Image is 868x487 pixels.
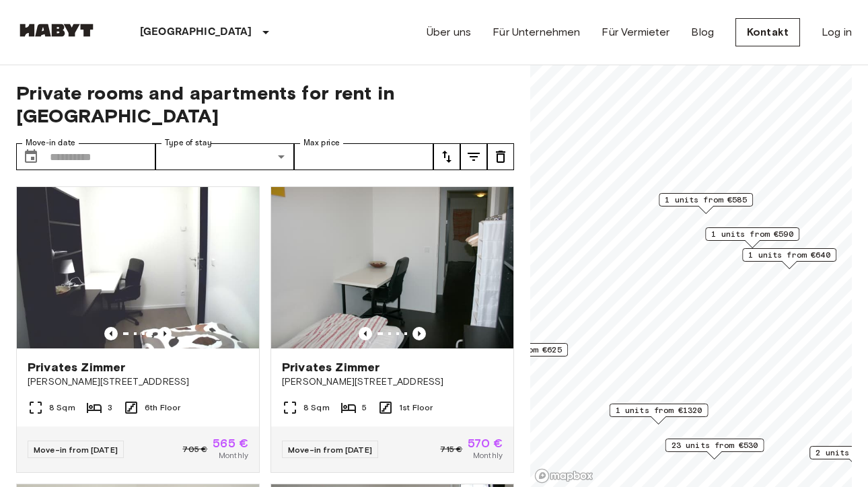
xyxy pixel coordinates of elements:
label: Type of stay [165,137,212,149]
span: [PERSON_NAME][STREET_ADDRESS] [28,375,248,389]
p: [GEOGRAPHIC_DATA] [140,24,252,40]
span: 1 units from €590 [711,228,793,240]
span: [PERSON_NAME][STREET_ADDRESS] [282,375,503,389]
img: Marketing picture of unit DE-01-302-016-03 [17,187,259,348]
button: tune [460,143,487,170]
span: 8 Sqm [303,402,330,414]
a: Über uns [427,24,471,40]
div: Map marker [705,227,799,248]
button: Previous image [158,327,172,340]
div: Map marker [659,193,753,214]
img: Marketing picture of unit DE-01-302-004-03 [271,187,513,348]
a: Für Vermieter [602,24,670,40]
label: Move-in date [26,137,75,149]
span: 570 € [468,437,503,449]
span: 1 units from €640 [748,249,830,261]
a: Marketing picture of unit DE-01-302-016-03Previous imagePrevious imagePrivates Zimmer[PERSON_NAME... [16,186,260,473]
span: 1 units from €585 [665,194,747,206]
div: Map marker [665,439,764,459]
a: Marketing picture of unit DE-01-302-004-03Previous imagePrevious imagePrivates Zimmer[PERSON_NAME... [270,186,514,473]
span: 1 units from €625 [480,344,562,356]
button: tune [433,143,460,170]
span: Monthly [473,449,503,461]
img: Habyt [16,24,97,37]
span: 23 units from €530 [672,439,758,451]
span: Privates Zimmer [282,359,379,375]
a: Für Unternehmen [493,24,580,40]
a: Blog [691,24,714,40]
span: 3 [108,402,112,414]
span: 565 € [213,437,248,449]
span: 715 € [440,443,462,455]
a: Kontakt [735,18,800,46]
span: 8 Sqm [49,402,75,414]
span: 1st Floor [399,402,433,414]
div: Map marker [610,404,709,424]
button: tune [487,143,514,170]
span: 6th Floor [145,402,180,414]
div: Map marker [742,248,836,269]
span: Monthly [219,449,248,461]
label: Max price [303,137,340,149]
button: Previous image [359,327,372,340]
span: Private rooms and apartments for rent in [GEOGRAPHIC_DATA] [16,81,514,127]
button: Choose date [17,143,44,170]
button: Previous image [104,327,118,340]
span: Move-in from [DATE] [288,445,372,455]
a: Log in [822,24,852,40]
span: 1 units from €1320 [616,404,702,416]
span: 5 [362,402,367,414]
span: Move-in from [DATE] [34,445,118,455]
span: Privates Zimmer [28,359,125,375]
button: Previous image [412,327,426,340]
a: Mapbox logo [534,468,593,484]
span: 705 € [182,443,207,455]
